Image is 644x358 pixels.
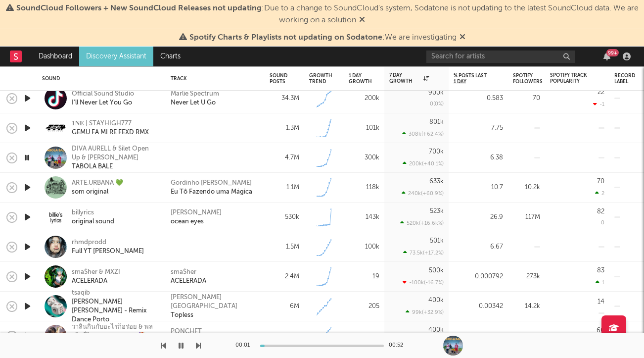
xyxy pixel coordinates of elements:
a: [PERSON_NAME][GEOGRAPHIC_DATA] [171,293,260,311]
div: -1 [593,101,604,107]
div: 700k [429,149,444,155]
div: 2.4M [270,271,299,283]
div: 70 [513,93,540,104]
a: Gordinho [PERSON_NAME] [171,179,252,188]
a: 𝟏𝐍𝐄 | STAYHIGH777GEMU FA MI RE FEXD RMX [72,119,149,137]
div: 31.3M [270,330,299,342]
div: ARTE.URBANA 💚 [72,179,123,188]
div: 633k [429,178,444,185]
div: 1 Day Growth [349,73,372,85]
div: 99k ( +32.9 % ) [406,309,444,315]
div: 6.38 [454,152,503,164]
input: Search for artists [426,51,575,63]
div: som original [72,188,123,197]
div: 0 [349,330,379,342]
div: วาลินกินกับอะไรก็อร่อย & พลเช้ดที่ไม่ค่อยปล่อยเพลง 💐 [72,323,158,341]
div: 0 ( 0 % ) [430,102,444,107]
div: 1.3M [270,122,299,134]
a: tsaqib[PERSON_NAME] [PERSON_NAME] - Remix Dance Porto [72,289,158,324]
div: Track [171,76,255,82]
span: : We are investigating [189,34,457,42]
div: 273k [513,271,540,283]
div: 143k [349,211,379,223]
a: rhmdproddFull YT [PERSON_NAME] [72,238,144,256]
div: rhmdprodd [72,238,144,247]
a: Marlie Spectrum [171,90,219,99]
span: Spotify Charts & Playlists not updating on Sodatone [189,34,382,42]
div: 99 + [606,49,619,56]
div: I'll Never Let You Go [72,99,134,107]
div: Full YT [PERSON_NAME] [72,247,144,256]
div: 26.9 [454,211,503,223]
a: Dashboard [32,47,79,66]
a: PONCHET [171,327,202,336]
div: 117M [513,211,540,223]
div: 6M [270,301,299,312]
div: 0.000792 [454,271,503,283]
div: sma$her & MXZI [72,268,120,277]
div: 520k ( +16.6k % ) [400,220,444,226]
a: ARTE.URBANA 💚som original [72,179,123,197]
div: 523k [430,208,444,214]
div: 00:52 [389,340,409,352]
div: Spotify Followers [513,73,543,85]
a: Official Sound StudioI'll Never Let You Go [72,90,134,107]
div: DIVA AURELL & Silet Open Up & [PERSON_NAME] [72,145,158,162]
div: 10.7 [454,182,503,194]
div: 73.5k ( +17.2 % ) [403,250,444,256]
div: 1.5M [270,241,299,253]
div: 1 [596,279,604,286]
div: 240k ( +60.9 % ) [402,190,444,197]
div: billyrics [72,208,114,217]
div: -100k ( -16.7 % ) [403,279,444,286]
div: Growth Trend [309,73,334,85]
div: 60 [597,327,604,334]
div: 530k [270,211,299,223]
a: Never Let U Go [171,99,216,107]
div: Eu Tô Fazendo uma Mágica [171,188,252,197]
div: 14.2k [513,301,540,312]
a: ACELERADA [171,277,206,286]
div: 400k [428,297,444,304]
div: 19 [349,271,379,283]
span: Dismiss [359,16,365,24]
div: 1.1M [270,182,299,194]
div: 100k [349,241,379,253]
div: 500k [429,267,444,274]
div: Sound [42,76,156,82]
div: 0.583 [454,93,503,104]
div: 801k [429,119,444,125]
div: 501k [430,238,444,244]
div: 14 [598,299,604,305]
a: วาลินกินกับอะไรก็อร่อย & พลเช้ดที่ไม่ค่อยปล่อยเพลง 💐พี่ชอบหนูที่สุดเลย (Speed Up) [72,323,158,350]
div: 00:01 [235,340,255,352]
div: 70 [597,178,604,185]
div: 308k ( +62.4 % ) [402,131,444,137]
span: : Due to a change to SoundCloud's system, Sodatone is not updating to the latest SoundCloud data.... [16,4,639,24]
a: sma$her & MXZIACELERADA [72,268,120,286]
div: 4.7M [270,152,299,164]
div: 10.2k [513,182,540,194]
div: 83 [597,267,604,274]
div: ACELERADA [72,277,120,286]
div: 22 [598,89,604,96]
div: 900k [428,90,444,96]
a: billyricsoriginal sound [72,208,114,226]
div: 400k [428,327,444,333]
a: sma$her [171,268,196,277]
div: 118k [349,182,379,194]
a: ocean eyes [171,217,204,226]
div: [PERSON_NAME] [PERSON_NAME] - Remix Dance Porto [72,298,158,324]
span: % Posts Last 1 Day [454,73,488,85]
a: Charts [153,47,187,66]
div: tsaqib [72,289,158,298]
div: 0.00342 [454,301,503,312]
div: Sound Posts [270,73,287,85]
div: 82 [597,208,604,215]
div: 2 [595,190,604,197]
